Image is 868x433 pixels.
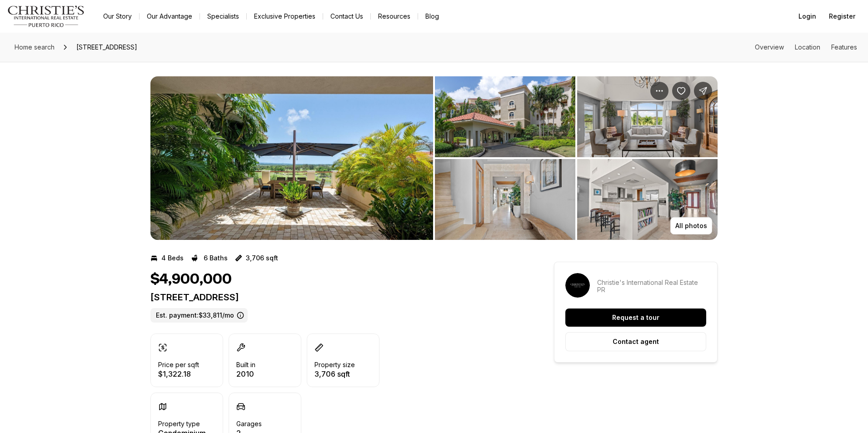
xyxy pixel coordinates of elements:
[191,251,228,265] button: 6 Baths
[435,76,575,157] button: View image gallery
[200,10,246,23] a: Specialists
[597,279,706,294] p: Christie's International Real Estate PR
[612,314,659,321] p: Request a tour
[798,13,816,20] span: Login
[670,217,712,234] button: All photos
[323,10,370,23] button: Contact Us
[314,370,355,378] p: 3,706 sqft
[435,159,575,240] button: View image gallery
[150,76,433,240] li: 1 of 8
[158,370,199,378] p: $1,322.18
[158,420,200,428] p: Property type
[418,10,446,23] a: Blog
[246,254,278,262] p: 3,706 sqft
[793,7,822,25] button: Login
[675,222,707,229] p: All photos
[577,76,718,157] button: View image gallery
[829,13,855,20] span: Register
[694,82,712,100] button: Share Property: 2407 PLANTATION VILLAGE #2407
[755,43,784,51] a: Skip to: Overview
[73,40,141,55] span: [STREET_ADDRESS]
[565,332,706,351] button: Contact agent
[371,10,418,23] a: Resources
[158,361,199,368] p: Price per sqft
[613,338,659,345] p: Contact agent
[236,361,255,368] p: Built in
[247,10,323,23] a: Exclusive Properties
[204,254,228,262] p: 6 Baths
[140,10,200,23] a: Our Advantage
[577,159,718,240] button: View image gallery
[150,292,521,303] p: [STREET_ADDRESS]
[150,308,248,323] label: Est. payment: $33,811/mo
[96,10,139,23] a: Our Story
[650,82,668,100] button: Property options
[11,40,58,55] a: Home search
[150,76,433,240] button: View image gallery
[161,254,184,262] p: 4 Beds
[565,309,706,327] button: Request a tour
[831,43,857,51] a: Skip to: Features
[823,7,861,25] button: Register
[150,76,718,240] div: Listing Photos
[314,361,355,368] p: Property size
[795,43,820,51] a: Skip to: Location
[755,44,857,51] nav: Page section menu
[7,5,85,27] img: logo
[435,76,718,240] li: 2 of 8
[150,271,232,288] h1: $4,900,000
[236,420,262,428] p: Garages
[236,370,255,378] p: 2010
[15,43,55,51] span: Home search
[672,82,690,100] button: Save Property: 2407 PLANTATION VILLAGE #2407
